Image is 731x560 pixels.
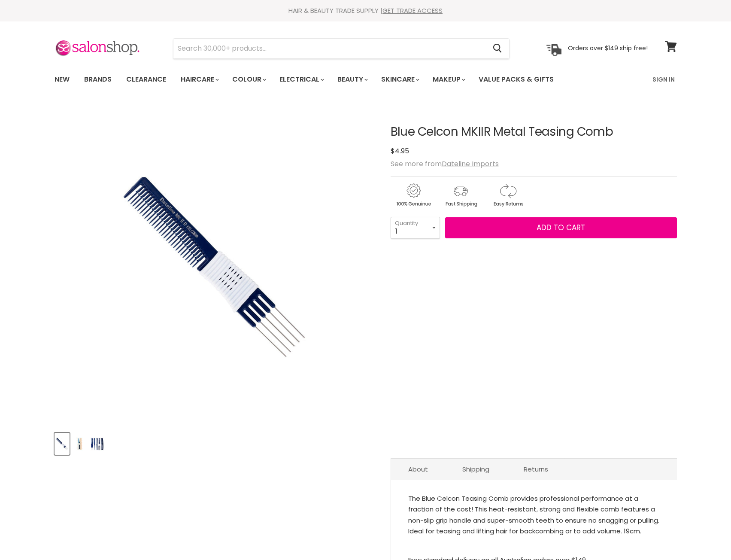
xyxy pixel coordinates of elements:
[48,67,604,92] ul: Main menu
[90,433,105,455] button: Blue Celcon MKIIR Metal Teasing Comb
[486,39,509,58] button: Search
[472,70,560,88] a: Value Packs & Gifts
[485,182,531,208] img: returns.gif
[114,114,315,414] img: Blue Celcon MKIIR Metal Teasing Comb
[442,159,499,169] a: Dateline Imports
[408,493,660,537] div: The Blue Celcon Teasing Comb provides professional performance at a fraction of the cost! This he...
[445,217,677,239] button: Add to cart
[647,70,680,88] a: Sign In
[445,459,507,480] a: Shipping
[120,70,173,88] a: Clearance
[438,182,483,208] img: shipping.gif
[382,6,443,15] a: GET TRADE ACCESS
[44,67,688,92] nav: Main
[375,70,425,88] a: Skincare
[226,70,271,88] a: Colour
[73,434,86,454] img: Blue Celcon MKIIR Metal Teasing Comb
[537,222,585,233] span: Add to cart
[391,146,409,156] span: $4.95
[426,70,470,88] a: Makeup
[391,217,440,238] select: Quantity
[273,70,329,88] a: Electrical
[391,182,436,208] img: genuine.gif
[507,459,565,480] a: Returns
[72,433,87,455] button: Blue Celcon MKIIR Metal Teasing Comb
[568,44,648,52] p: Orders over $149 ship free!
[391,459,445,480] a: About
[174,70,224,88] a: Haircare
[78,70,118,88] a: Brands
[55,434,69,454] img: Blue Celcon MKIIR Metal Teasing Comb
[48,70,76,88] a: New
[173,38,510,59] form: Product
[331,70,373,88] a: Beauty
[55,433,70,455] button: Blue Celcon MKIIR Metal Teasing Comb
[173,39,486,58] input: Search
[55,104,375,425] div: Blue Celcon MKIIR Metal Teasing Comb image. Click or Scroll to Zoom.
[391,159,499,169] span: See more from
[53,430,376,455] div: Product thumbnails
[44,6,688,15] div: HAIR & BEAUTY TRADE SUPPLY |
[391,125,677,139] h1: Blue Celcon MKIIR Metal Teasing Comb
[91,434,104,454] img: Blue Celcon MKIIR Metal Teasing Comb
